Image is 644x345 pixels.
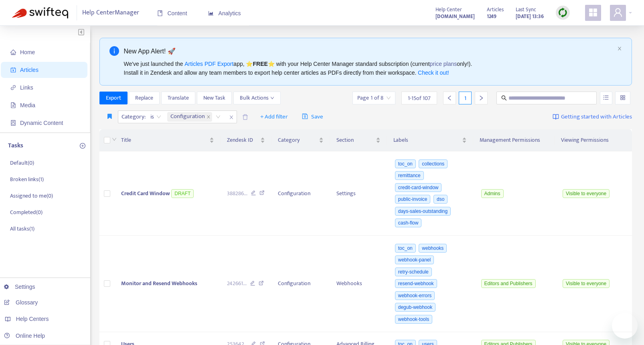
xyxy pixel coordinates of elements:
span: dso [433,195,448,204]
span: Articles [487,5,504,14]
span: close [226,112,237,122]
p: All tasks ( 1 ) [10,225,34,233]
a: price plans [430,61,457,67]
span: close [207,115,211,119]
span: is [150,111,161,123]
span: Help Center [435,5,462,14]
span: Links [20,84,33,91]
span: Media [20,102,35,108]
span: toc_on [395,159,416,168]
span: 388286 ... [227,189,247,198]
th: Category [271,129,330,151]
button: saveSave [296,110,329,123]
button: Replace [129,92,160,104]
span: public-invoice [395,195,431,204]
a: [DOMAIN_NAME] [435,12,475,21]
span: Content [157,10,187,16]
p: Assigned to me ( 0 ) [10,192,53,200]
a: Online Help [4,333,45,339]
button: New Task [197,92,232,104]
button: Translate [161,92,195,104]
span: Dynamic Content [20,120,63,126]
p: Broken links ( 1 ) [10,175,44,184]
td: Configuration [271,236,330,332]
p: Default ( 0 ) [10,159,34,167]
span: home [10,49,16,55]
span: file-image [10,102,16,108]
th: Zendesk ID [221,129,272,151]
span: webhook-tools [395,315,432,324]
th: Viewing Permissions [555,129,632,151]
span: Configuration [170,112,205,122]
span: down [270,96,274,100]
span: Category : [118,111,147,123]
span: unordered-list [603,95,609,100]
span: credit-card-window [395,183,442,192]
span: webhook-errors [395,291,435,300]
th: Title [115,129,221,151]
span: Analytics [208,10,241,16]
img: sync.dc5367851b00ba804db3.png [558,8,568,18]
p: Completed ( 0 ) [10,208,43,216]
span: Visible to everyone [563,189,610,198]
span: Configuration [167,112,212,122]
span: webhooks [419,244,447,253]
button: Export [99,92,128,104]
a: Settings [4,284,35,290]
img: image-link [553,114,559,120]
span: degub-webhook [395,303,435,312]
td: Configuration [271,151,330,236]
span: Labels [393,136,460,145]
a: Getting started with Articles [553,110,632,123]
span: left [447,95,452,101]
button: Bulk Actionsdown [233,92,281,104]
span: book [157,10,163,16]
td: Webhooks [330,236,387,332]
a: Glossary [4,299,38,306]
span: Getting started with Articles [561,112,632,122]
div: 1 [459,92,472,104]
button: unordered-list [600,92,612,104]
button: + Add filter [254,110,294,123]
span: close [617,46,622,51]
div: New App Alert! 🚀 [124,46,614,56]
span: Bulk Actions [240,94,274,102]
span: Translate [168,94,189,102]
a: Articles PDF Export [184,61,233,67]
span: 242661 ... [227,279,247,288]
span: link [10,85,16,90]
span: Last Sync [516,5,536,14]
span: Export [106,94,121,102]
span: retry-schedule [395,267,432,276]
span: New Task [203,94,225,102]
span: plus-circle [80,143,85,149]
span: Section [336,136,374,145]
span: DRAFT [171,189,194,198]
span: Help Center Manager [82,5,139,20]
span: days-sales-outstanding [395,207,451,216]
span: remittance [395,171,424,180]
span: Home [20,49,35,55]
span: save [302,113,308,119]
span: down [112,137,117,142]
span: Replace [135,94,153,102]
div: We've just launched the app, ⭐ ⭐️ with your Help Center Manager standard subscription (current on... [124,59,614,77]
img: Swifteq [12,7,68,18]
span: search [501,95,507,101]
th: Labels [387,129,473,151]
span: user [613,8,623,17]
span: Category [278,136,317,145]
span: webhook-panel [395,255,434,264]
span: delete [242,114,248,120]
span: Save [302,112,323,122]
span: Zendesk ID [227,136,259,145]
strong: [DATE] 13:36 [516,12,544,21]
span: appstore [588,8,598,17]
span: area-chart [208,10,214,16]
td: Settings [330,151,387,236]
span: Title [121,136,208,145]
span: cash-flow [395,218,422,227]
span: account-book [10,67,16,73]
span: + Add filter [260,112,288,122]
